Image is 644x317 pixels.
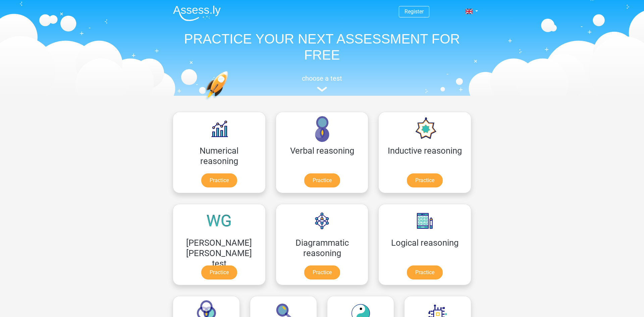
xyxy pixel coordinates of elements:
a: Register [405,8,424,15]
img: assessment [317,87,327,92]
a: Practice [407,265,443,280]
img: practice [205,71,254,132]
h5: choose a test [168,74,476,82]
a: Practice [304,173,340,187]
img: Assessly [173,5,221,21]
a: Practice [407,173,443,187]
a: Practice [201,265,237,280]
a: Practice [304,265,340,280]
a: choose a test [168,74,476,92]
a: Practice [201,173,237,187]
h1: PRACTICE YOUR NEXT ASSESSMENT FOR FREE [168,31,476,63]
